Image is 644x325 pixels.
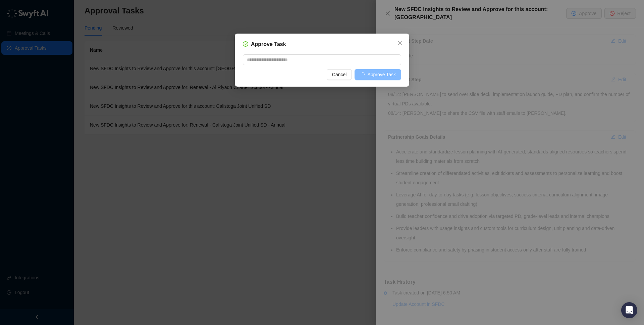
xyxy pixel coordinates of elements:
[397,40,402,46] span: close
[327,69,352,80] button: Cancel
[243,41,248,47] span: check-circle
[621,302,637,318] div: Open Intercom Messenger
[394,38,405,48] button: Close
[332,71,347,78] span: Cancel
[359,71,366,78] span: loading
[355,69,401,80] button: Approve Task
[367,71,396,78] span: Approve Task
[251,40,286,48] h5: Approve Task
